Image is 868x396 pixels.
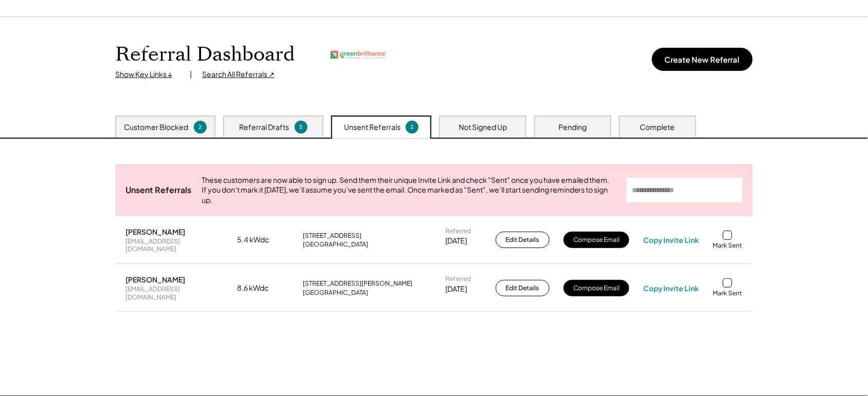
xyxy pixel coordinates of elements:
div: Customer Blocked [124,122,189,133]
div: 2 [407,123,417,131]
button: Edit Details [496,232,550,248]
div: Pending [559,122,587,133]
div: Domain: [DOMAIN_NAME] [27,27,113,35]
img: tab_keywords_by_traffic_grey.svg [102,60,111,68]
div: Complete [640,122,675,133]
div: [PERSON_NAME] [125,227,185,236]
div: Not Signed Up [459,122,507,133]
div: 8.6 kWdc [237,283,288,293]
h1: Referral Dashboard [115,43,295,67]
div: [GEOGRAPHIC_DATA] [303,289,368,297]
div: Show Key Links ↓ [115,69,179,80]
div: Copy Invite Link [644,284,699,293]
div: [STREET_ADDRESS][PERSON_NAME] [303,279,413,288]
div: Referral Drafts [240,122,290,133]
div: | [190,69,192,80]
button: Compose Email [564,280,629,296]
div: Referred [445,227,471,235]
div: v 4.0.25 [29,16,50,25]
div: [GEOGRAPHIC_DATA] [303,240,368,249]
div: Search All Referrals ↗ [202,69,275,80]
button: Edit Details [496,280,550,296]
div: Domain Overview [39,61,92,67]
img: tab_domain_overview_orange.svg [28,60,36,68]
div: Mark Sent [713,241,743,250]
div: Unsent Referrals [125,185,191,196]
div: [DATE] [445,284,467,294]
img: greenbrilliance.png [331,51,387,59]
img: website_grey.svg [16,27,25,35]
button: Create New Referral [652,48,753,71]
div: Copy Invite Link [644,235,699,244]
div: Referred [445,275,471,283]
div: These customers are now able to sign up. Send them their unique Invite Link and check "Sent" once... [202,175,617,205]
div: 5 [296,123,306,131]
div: [STREET_ADDRESS] [303,232,361,240]
div: 5.4 kWdc [237,235,288,245]
div: [EMAIL_ADDRESS][DOMAIN_NAME] [125,237,223,253]
div: 2 [195,123,205,131]
div: Mark Sent [713,289,743,297]
div: [EMAIL_ADDRESS][DOMAIN_NAME] [125,285,223,301]
img: logo_orange.svg [16,16,25,25]
div: [PERSON_NAME] [125,275,185,284]
div: Unsent Referrals [344,122,401,133]
button: Compose Email [564,232,629,248]
div: Keywords by Traffic [114,61,173,67]
div: [DATE] [445,236,467,246]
